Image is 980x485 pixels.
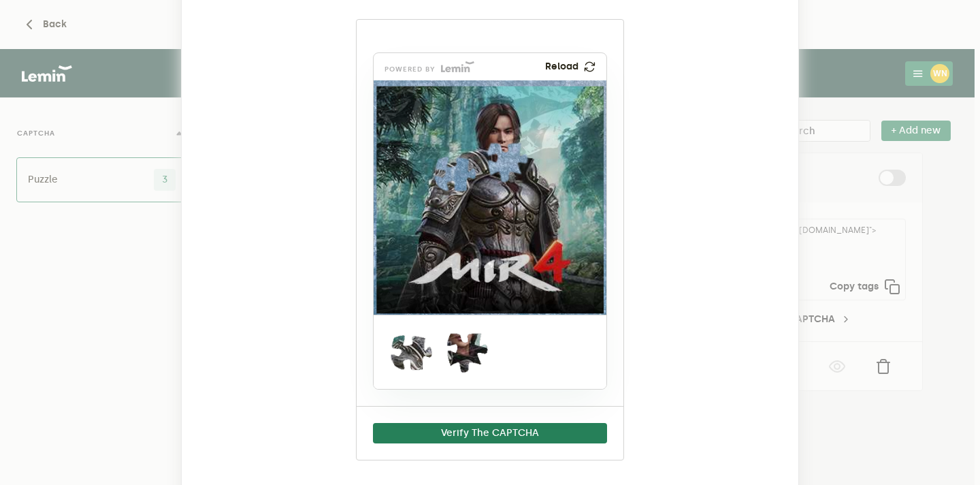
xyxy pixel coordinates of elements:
img: refresh.png [584,61,595,72]
img: Lemin logo [441,61,474,72]
img: 8399c929-c2f8-447d-b1b9-c0388d25da33.png [374,80,912,315]
p: Reload [545,61,578,72]
button: Verify The CAPTCHA [373,423,607,443]
p: powered by [385,67,436,72]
